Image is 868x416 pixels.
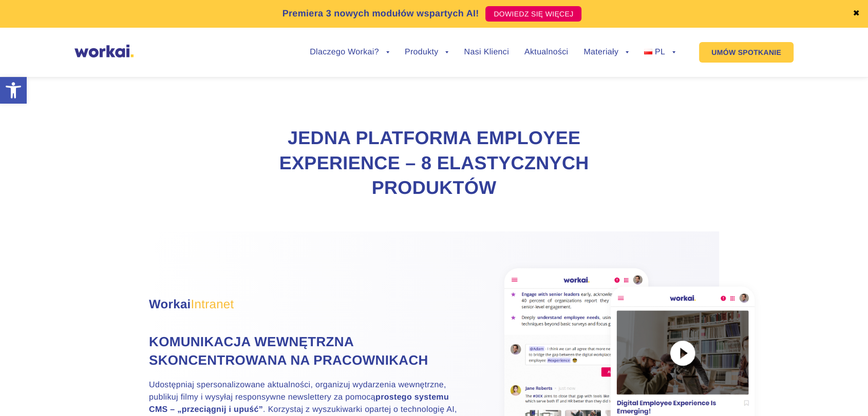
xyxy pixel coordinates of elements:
a: Dlaczego Workai? [310,48,389,56]
a: Materiały [583,48,629,56]
span: PL [655,48,665,56]
iframe: Popup CTA [5,328,282,411]
h2: Jedna Platforma Employee Experience – 8 elastycznych produktów [229,126,639,201]
a: DOWIEDZ SIĘ WIĘCEJ [485,6,581,22]
strong: – „przeciągnij i upuść” [170,405,263,414]
a: Produkty [405,48,449,56]
a: ✖ [853,10,860,18]
a: Aktualności [524,48,568,56]
p: Premiera 3 nowych modułów wspartych AI! [282,7,479,21]
h4: Komunikacja wewnętrzna skoncentrowana na pracownikach [149,332,457,370]
a: UMÓW SPOTKANIE [699,42,794,63]
a: Nasi Klienci [464,48,508,56]
strong: prostego systemu CMS [149,393,449,414]
h3: Workai [149,295,457,314]
span: Intranet [191,298,234,311]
